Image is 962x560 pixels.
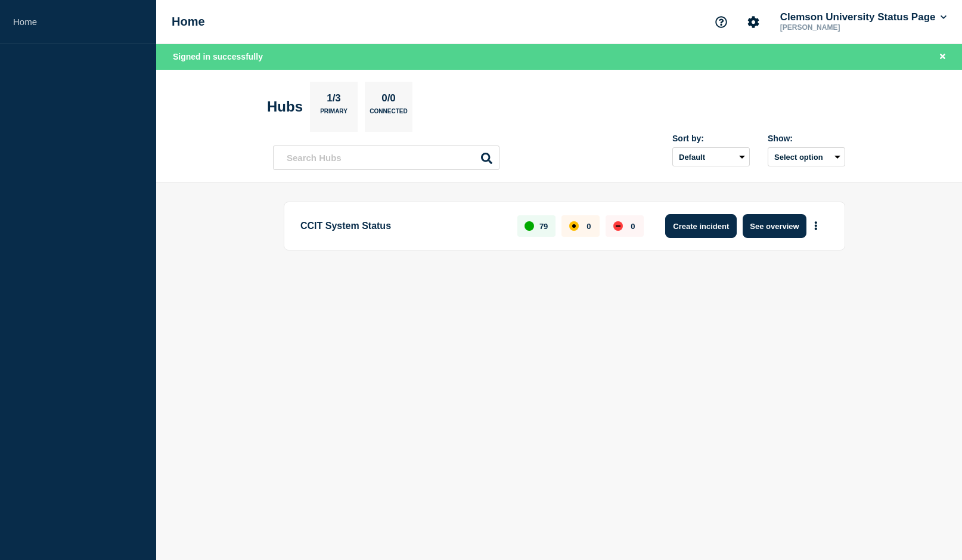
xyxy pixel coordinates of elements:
p: 0 [586,222,591,231]
h1: Home [172,15,205,29]
button: Account settings [741,10,766,35]
button: More actions [808,215,824,237]
button: Close banner [935,50,950,64]
input: Search Hubs [273,146,499,170]
h2: Hubs [267,98,303,115]
button: Select option [768,147,845,166]
div: Sort by: [672,134,750,143]
button: Support [709,10,734,35]
div: affected [569,221,579,231]
div: up [525,221,534,231]
button: Clemson University Status Page [778,11,949,23]
p: CCIT System Status [300,214,504,238]
div: down [613,221,623,231]
div: Show: [768,134,845,143]
p: 0/0 [377,92,401,108]
p: [PERSON_NAME] [778,23,902,32]
p: Connected [370,108,407,120]
select: Sort by [672,147,750,166]
p: 0 [631,222,635,231]
p: 1/3 [322,92,346,108]
button: See overview [743,214,806,238]
p: 79 [539,222,548,231]
button: Create incident [665,214,737,238]
span: Signed in successfully [173,52,263,61]
p: Primary [320,108,347,120]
